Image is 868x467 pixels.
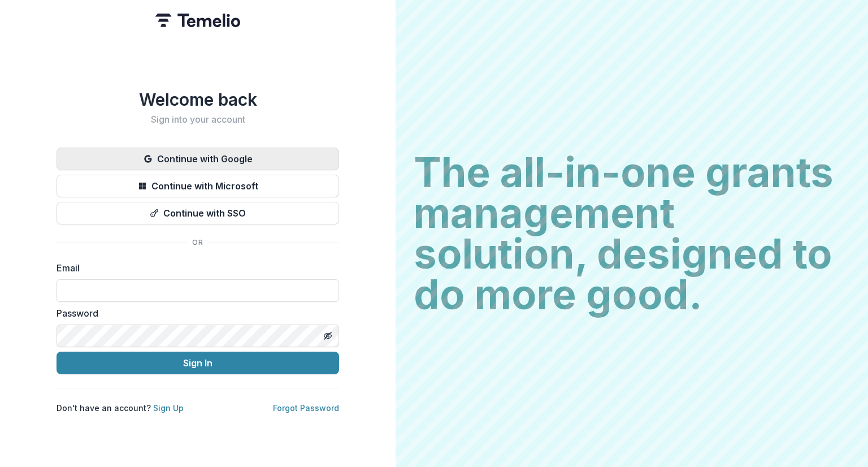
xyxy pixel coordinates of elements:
[57,114,339,125] h2: Sign into your account
[57,306,332,320] label: Password
[57,202,339,224] button: Continue with SSO
[155,14,240,27] img: Temelio
[57,175,339,197] button: Continue with Microsoft
[57,352,339,374] button: Sign In
[319,327,337,345] button: Toggle password visibility
[273,403,339,413] a: Forgot Password
[57,89,339,110] h1: Welcome back
[57,148,339,170] button: Continue with Google
[153,403,184,413] a: Sign Up
[57,261,332,275] label: Email
[57,402,184,414] p: Don't have an account?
